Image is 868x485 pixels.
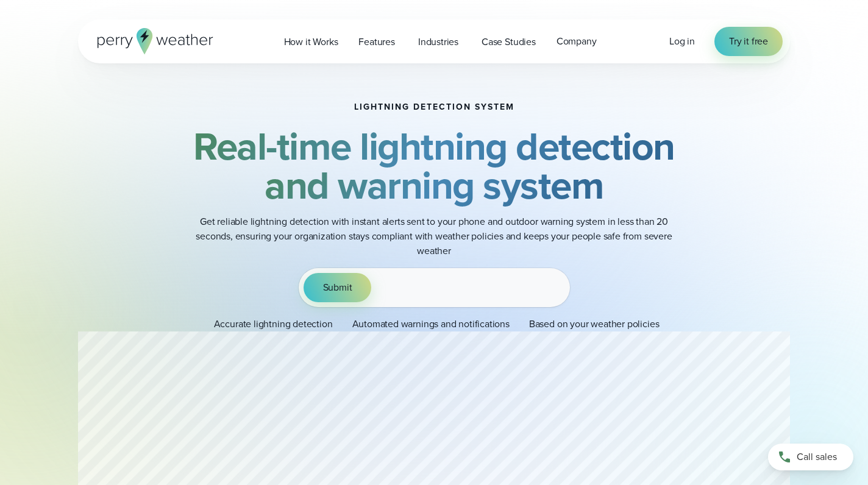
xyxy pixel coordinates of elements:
a: Log in [669,34,695,49]
span: How it Works [284,35,338,49]
span: Features [358,35,395,49]
p: Accurate lightning detection [214,317,333,331]
a: Case Studies [471,29,546,54]
a: Try it free [714,27,783,56]
p: Get reliable lightning detection with instant alerts sent to your phone and outdoor warning syste... [190,214,678,258]
a: Call sales [768,444,853,470]
span: Try it free [729,34,768,49]
button: Submit [304,273,372,302]
a: How it Works [274,29,349,54]
span: Company [557,34,597,49]
strong: Real-time lightning detection and warning system [193,118,675,214]
span: Industries [418,35,458,49]
span: Log in [669,34,695,48]
h1: Lightning detection system [354,102,514,112]
p: Based on your weather policies [529,317,659,331]
p: Automated warnings and notifications [352,317,510,331]
span: Call sales [797,450,837,464]
span: Case Studies [482,35,536,49]
span: Submit [323,280,352,295]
